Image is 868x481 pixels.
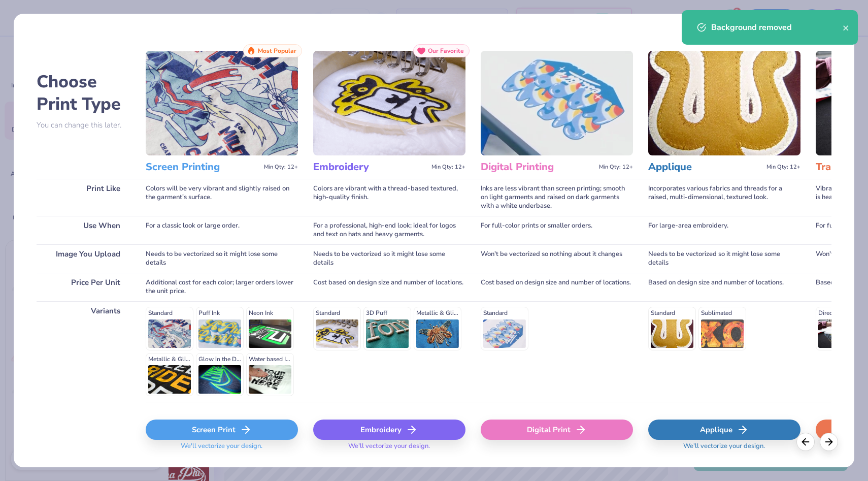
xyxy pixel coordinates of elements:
[711,21,843,34] div: Background removed
[481,420,633,440] div: Digital Print
[648,161,762,174] h3: Applique
[428,47,464,54] span: Our Favorite
[481,179,633,216] div: Inks are less vibrant than screen printing; smooth on light garments and raised on dark garments ...
[146,51,298,155] img: Screen Printing
[37,71,130,115] h2: Choose Print Type
[648,420,800,440] div: Applique
[313,216,465,244] div: For a professional, high-end look; ideal for logos and text on hats and heavy garments.
[146,244,298,273] div: Needs to be vectorized so it might lose some details
[648,51,800,155] img: Applique
[481,273,633,301] div: Cost based on design size and number of locations.
[313,179,465,216] div: Colors are vibrant with a thread-based textured, high-quality finish.
[37,121,130,130] p: You can change this later.
[843,21,850,34] button: close
[264,164,298,171] span: Min Qty: 12+
[313,420,465,440] div: Embroidery
[146,273,298,301] div: Additional cost for each color; larger orders lower the unit price.
[146,420,298,440] div: Screen Print
[481,244,633,273] div: Won't be vectorized so nothing about it changes
[313,51,465,155] img: Embroidery
[313,244,465,273] div: Needs to be vectorized so it might lose some details
[481,216,633,244] div: For full-color prints or smaller orders.
[766,164,800,171] span: Min Qty: 12+
[431,164,465,171] span: Min Qty: 12+
[37,273,130,301] div: Price Per Unit
[344,442,434,457] span: We'll vectorize your design.
[146,216,298,244] div: For a classic look or large order.
[648,216,800,244] div: For large-area embroidery.
[146,179,298,216] div: Colors will be very vibrant and slightly raised on the garment's surface.
[313,161,427,174] h3: Embroidery
[146,161,260,174] h3: Screen Printing
[37,301,130,402] div: Variants
[599,164,633,171] span: Min Qty: 12+
[258,47,296,54] span: Most Popular
[648,179,800,216] div: Incorporates various fabrics and threads for a raised, multi-dimensional, textured look.
[177,442,266,457] span: We'll vectorize your design.
[648,273,800,301] div: Based on design size and number of locations.
[481,51,633,155] img: Digital Printing
[679,442,769,457] span: We'll vectorize your design.
[481,161,595,174] h3: Digital Printing
[313,273,465,301] div: Cost based on design size and number of locations.
[37,216,130,244] div: Use When
[37,179,130,216] div: Print Like
[37,244,130,273] div: Image You Upload
[648,244,800,273] div: Needs to be vectorized so it might lose some details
